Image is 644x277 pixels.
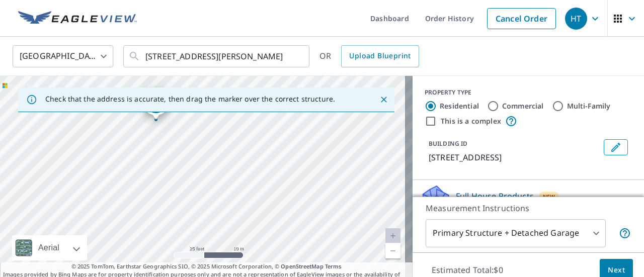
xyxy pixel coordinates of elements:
[13,42,113,70] div: [GEOGRAPHIC_DATA]
[441,116,501,126] label: This is a complex
[567,101,611,111] label: Multi-Family
[608,264,625,276] span: Next
[325,262,342,270] a: Terms
[565,8,587,30] div: HT
[377,93,390,106] button: Close
[45,95,335,104] p: Check that the address is accurate, then drag the marker over the correct structure.
[281,262,323,270] a: OpenStreetMap
[319,45,419,67] div: OR
[71,262,342,271] span: © 2025 TomTom, Earthstar Geographics SIO, © 2025 Microsoft Corporation, ©
[35,235,62,260] div: Aerial
[502,101,544,111] label: Commercial
[426,202,631,214] p: Measurement Instructions
[440,101,479,111] label: Residential
[425,88,632,97] div: PROPERTY TYPE
[385,228,400,243] a: Current Level 20, Zoom In Disabled
[18,11,137,26] img: EV Logo
[429,151,600,163] p: [STREET_ADDRESS]
[619,227,631,239] span: Your report will include the primary structure and a detached garage if one exists.
[604,139,628,155] button: Edit building 1
[456,190,534,202] p: Full House Products
[421,184,636,213] div: Full House ProductsNew
[12,235,87,260] div: Aerial
[487,8,556,29] a: Cancel Order
[341,45,419,67] a: Upload Blueprint
[429,139,467,148] p: BUILDING ID
[385,243,400,258] a: Current Level 20, Zoom Out
[145,42,289,70] input: Search by address or latitude-longitude
[426,219,606,247] div: Primary Structure + Detached Garage
[349,50,411,62] span: Upload Blueprint
[543,193,555,201] span: New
